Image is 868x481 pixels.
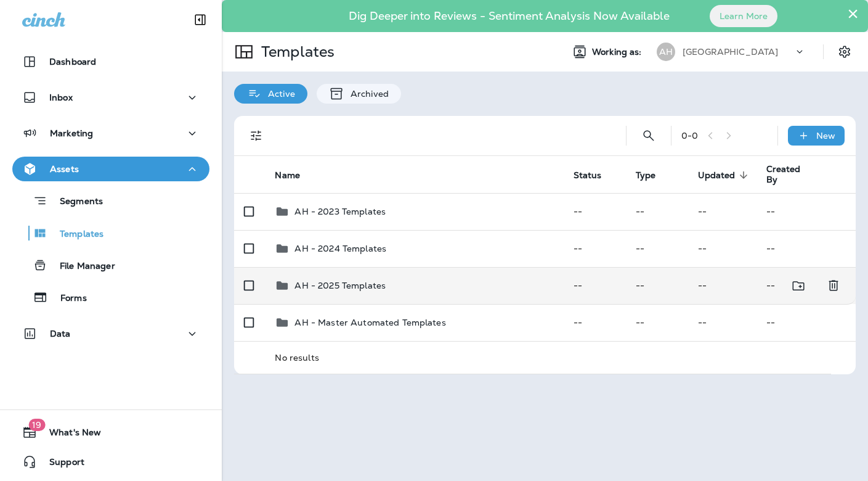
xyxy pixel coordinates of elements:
button: Data [12,321,209,346]
span: Type [636,170,656,181]
p: Segments [47,196,103,208]
button: Templates [12,220,209,246]
p: Archived [344,89,389,99]
p: AH - 2025 Templates [294,281,386,290]
button: Inbox [12,85,209,110]
td: -- [756,230,856,267]
button: Marketing [12,121,209,146]
p: New [816,131,835,141]
button: Collapse Sidebar [183,7,217,32]
td: -- [688,267,756,304]
span: Name [275,170,316,181]
p: Marketing [50,128,93,138]
p: Inbox [49,92,73,102]
td: No results [265,341,830,374]
p: Dig Deeper into Reviews - Sentiment Analysis Now Available [313,14,705,18]
p: AH - 2024 Templates [294,244,386,253]
p: File Manager [47,261,115,273]
button: Search Templates [636,123,661,148]
button: File Manager [12,252,209,278]
p: AH - Master Automated Templates [294,318,445,327]
button: Settings [834,41,856,63]
td: -- [564,304,626,341]
span: Created By [766,164,810,185]
p: Templates [256,43,335,61]
p: Forms [48,293,87,305]
button: Segments [12,187,209,214]
td: -- [756,193,856,230]
span: What's New [37,427,101,442]
td: -- [564,230,626,267]
td: -- [756,304,856,341]
span: Type [636,170,672,181]
span: 19 [28,419,45,431]
button: Delete [821,273,846,298]
button: Forms [12,284,209,310]
span: Status [574,170,618,181]
td: -- [626,193,688,230]
p: [GEOGRAPHIC_DATA] [683,47,778,57]
button: Dashboard [12,49,209,74]
td: -- [756,267,831,304]
span: Support [37,457,84,472]
button: Close [847,4,859,23]
p: Templates [47,229,103,240]
span: Status [574,170,602,181]
td: -- [688,230,756,267]
td: -- [688,304,756,341]
td: -- [564,267,626,304]
p: Dashboard [49,57,96,67]
div: 0 - 0 [681,131,698,141]
td: -- [626,230,688,267]
p: Active [262,89,295,99]
td: -- [626,267,688,304]
button: Support [12,450,209,474]
button: 19What's New [12,420,209,445]
div: AH [657,43,675,61]
button: Move to folder [786,273,811,298]
td: -- [688,193,756,230]
td: -- [564,193,626,230]
span: Created By [766,164,826,185]
td: -- [626,304,688,341]
span: Name [275,170,300,181]
span: Updated [698,170,752,181]
p: Assets [50,164,79,174]
button: Assets [12,157,209,181]
p: AH - 2023 Templates [294,207,386,216]
span: Updated [698,170,736,181]
button: Learn More [710,5,777,27]
p: Data [50,329,71,339]
span: Working as: [592,47,644,57]
button: Filters [244,123,269,148]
